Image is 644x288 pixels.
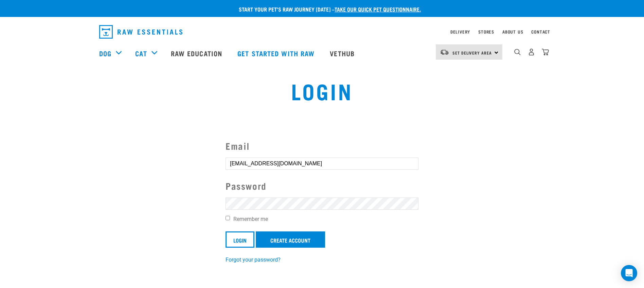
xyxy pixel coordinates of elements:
a: About Us [502,30,523,33]
input: Remember me [226,216,230,220]
label: Password [226,179,418,193]
img: home-icon-1@2x.png [514,49,521,55]
h1: Login [120,78,524,103]
label: Remember me [226,215,418,223]
img: home-icon@2x.png [542,48,549,56]
a: Get started with Raw [231,40,323,67]
a: Vethub [323,40,363,67]
img: van-moving.png [440,49,449,55]
a: Contact [531,30,550,33]
a: take our quick pet questionnaire. [335,7,421,11]
label: Email [226,139,418,153]
input: Login [226,231,254,248]
a: Delivery [450,30,470,33]
img: Raw Essentials Logo [99,25,182,39]
span: Set Delivery Area [452,52,492,54]
a: Stores [478,30,494,33]
a: Cat [135,48,147,58]
a: Dog [99,48,111,58]
a: Create Account [256,231,325,248]
div: Open Intercom Messenger [621,265,637,281]
img: user.png [528,48,535,56]
nav: dropdown navigation [94,22,550,41]
a: Raw Education [164,40,231,67]
a: Forgot your password? [226,256,281,263]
